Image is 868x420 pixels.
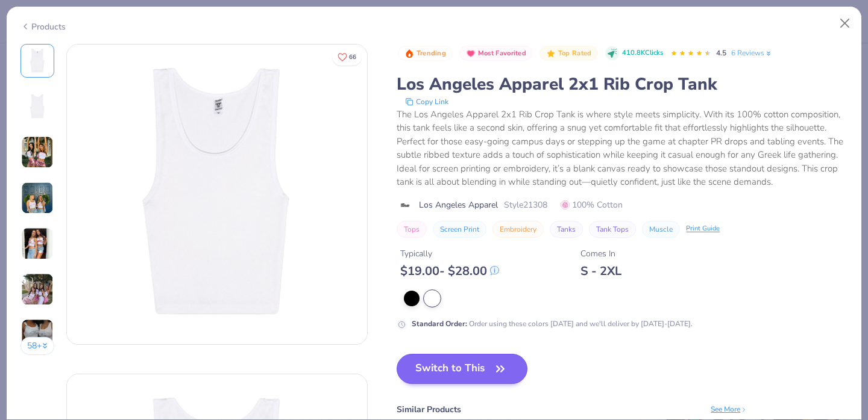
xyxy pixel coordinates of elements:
div: Products [20,20,66,33]
button: Badge Button [398,46,452,61]
div: 4.5 Stars [670,44,711,63]
div: Similar Products [397,403,461,416]
img: Most Favorited sort [466,49,476,58]
button: copy to clipboard [401,96,452,108]
img: Back [23,92,52,121]
button: Muscle [642,221,680,238]
button: Badge Button [459,46,532,61]
span: Los Angeles Apparel [419,199,498,211]
div: See More [711,404,747,415]
div: Typically [400,247,499,260]
div: Order using these colors [DATE] and we'll deliver by [DATE]-[DATE]. [412,318,693,329]
div: Comes In [580,247,621,260]
div: Print Guide [686,224,720,234]
div: S - 2XL [580,264,621,279]
img: Front [67,45,367,344]
button: Embroidery [492,221,544,238]
img: brand logo [397,200,413,210]
img: User generated content [21,182,54,214]
img: User generated content [21,227,54,260]
div: $ 19.00 - $ 28.00 [400,264,499,279]
img: User generated content [21,136,54,168]
button: Screen Print [433,221,486,238]
span: Most Favorited [478,50,526,57]
span: Style 21308 [504,199,547,211]
span: 66 [349,54,356,60]
button: Tanks [550,221,583,238]
div: The Los Angeles Apparel 2x1 Rib Crop Tank is where style meets simplicity. With its 100% cotton c... [397,108,848,189]
button: 58+ [20,337,55,355]
button: Badge Button [539,46,597,61]
button: Close [834,12,857,35]
a: 6 Reviews [731,48,773,58]
img: User generated content [21,273,54,306]
img: Front [23,46,52,75]
span: Top Rated [558,50,592,57]
span: 410.8K Clicks [622,48,663,58]
strong: Standard Order : [412,319,467,329]
div: Los Angeles Apparel 2x1 Rib Crop Tank [397,73,848,96]
button: Tops [397,221,427,238]
img: Trending sort [404,49,414,58]
button: Tank Tops [589,221,636,238]
img: User generated content [21,319,54,351]
span: 4.5 [716,48,726,58]
span: Trending [417,50,446,57]
img: Top Rated sort [546,49,556,58]
span: 100% Cotton [561,199,623,211]
button: Switch to This [397,354,527,384]
button: Like [332,48,362,66]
